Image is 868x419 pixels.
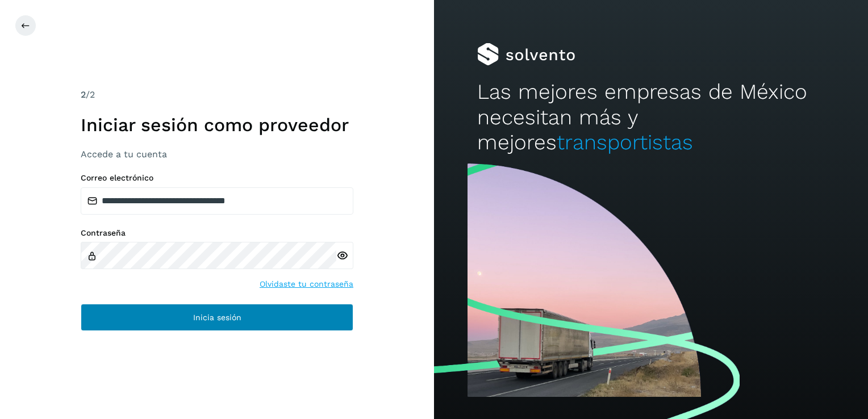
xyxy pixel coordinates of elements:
h2: Las mejores empresas de México necesitan más y mejores [477,79,824,155]
h1: Iniciar sesión como proveedor [81,114,353,136]
label: Contraseña [81,228,353,238]
button: Inicia sesión [81,304,353,331]
span: Inicia sesión [193,313,241,321]
span: transportistas [557,130,693,154]
span: 2 [81,89,86,100]
label: Correo electrónico [81,173,353,183]
div: /2 [81,88,353,102]
a: Olvidaste tu contraseña [260,278,353,290]
h3: Accede a tu cuenta [81,149,353,160]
